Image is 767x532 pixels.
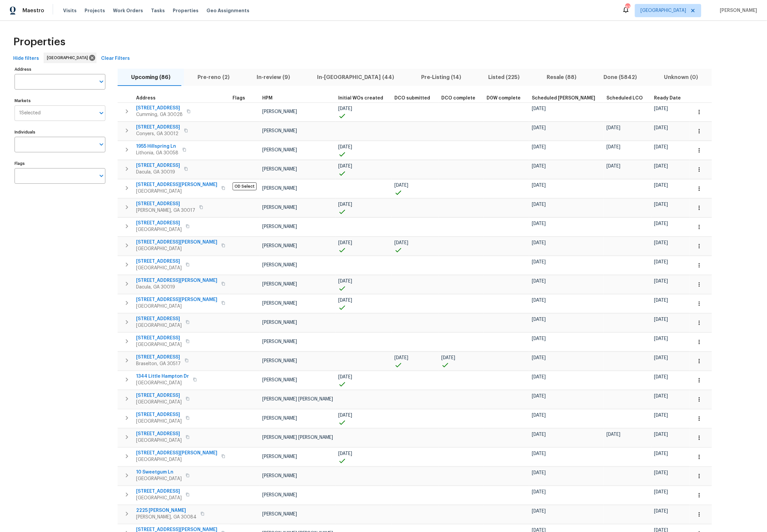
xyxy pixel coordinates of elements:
[136,188,217,195] span: [GEOGRAPHIC_DATA]
[262,263,297,267] span: [PERSON_NAME]
[262,378,297,382] span: [PERSON_NAME]
[654,509,668,513] span: [DATE]
[136,239,217,246] span: [STREET_ADDRESS][PERSON_NAME]
[532,375,546,379] span: [DATE]
[136,124,180,131] span: [STREET_ADDRESS]
[97,77,106,86] button: Open
[262,148,297,152] span: [PERSON_NAME]
[654,96,681,100] span: Ready Date
[654,317,668,322] span: [DATE]
[640,7,686,14] span: [GEOGRAPHIC_DATA]
[441,96,475,100] span: DCO complete
[479,73,530,82] span: Listed (225)
[136,246,217,252] span: [GEOGRAPHIC_DATA]
[412,73,471,82] span: Pre-Listing (14)
[532,106,546,111] span: [DATE]
[338,145,352,149] span: [DATE]
[15,99,105,103] label: Markets
[136,201,195,207] span: [STREET_ADDRESS]
[233,182,257,190] span: OD Select
[85,7,105,14] span: Projects
[136,316,182,322] span: [STREET_ADDRESS]
[44,53,96,63] div: [GEOGRAPHIC_DATA]
[262,96,273,100] span: HPM
[654,279,668,284] span: [DATE]
[262,435,333,440] span: [PERSON_NAME] [PERSON_NAME]
[262,186,297,191] span: [PERSON_NAME]
[594,73,647,82] span: Done (5842)
[654,106,668,111] span: [DATE]
[338,106,352,111] span: [DATE]
[136,143,178,150] span: 1955 Hillspring Ln
[654,356,668,360] span: [DATE]
[262,320,297,325] span: [PERSON_NAME]
[262,167,297,171] span: [PERSON_NAME]
[532,126,546,130] span: [DATE]
[136,226,182,233] span: [GEOGRAPHIC_DATA]
[532,145,546,149] span: [DATE]
[136,399,182,405] span: [GEOGRAPHIC_DATA]
[11,53,42,65] button: Hide filters
[338,96,383,100] span: Initial WOs created
[338,279,352,284] span: [DATE]
[136,418,182,425] span: [GEOGRAPHIC_DATA]
[262,224,297,229] span: [PERSON_NAME]
[532,241,546,245] span: [DATE]
[136,105,183,111] span: [STREET_ADDRESS]
[338,375,352,379] span: [DATE]
[532,471,546,475] span: [DATE]
[654,260,668,264] span: [DATE]
[606,96,643,100] span: Scheduled LCO
[532,317,546,322] span: [DATE]
[136,341,182,348] span: [GEOGRAPHIC_DATA]
[654,375,668,379] span: [DATE]
[97,108,106,118] button: Open
[136,411,182,418] span: [STREET_ADDRESS]
[136,437,182,444] span: [GEOGRAPHIC_DATA]
[654,126,668,130] span: [DATE]
[262,454,297,459] span: [PERSON_NAME]
[338,241,352,245] span: [DATE]
[101,55,130,63] span: Clear Filters
[654,451,668,456] span: [DATE]
[151,8,165,13] span: Tasks
[262,512,297,516] span: [PERSON_NAME]
[338,202,352,207] span: [DATE]
[654,394,668,399] span: [DATE]
[262,474,297,478] span: [PERSON_NAME]
[654,164,668,169] span: [DATE]
[15,130,105,134] label: Individuals
[136,431,182,437] span: [STREET_ADDRESS]
[654,471,668,475] span: [DATE]
[136,469,182,475] span: 10 Sweetgum Ln
[532,183,546,188] span: [DATE]
[122,73,180,82] span: Upcoming (86)
[262,301,297,306] span: [PERSON_NAME]
[262,339,297,344] span: [PERSON_NAME]
[19,110,41,116] span: 1 Selected
[532,279,546,284] span: [DATE]
[338,298,352,303] span: [DATE]
[136,514,197,520] span: [PERSON_NAME], GA 30084
[532,336,546,341] span: [DATE]
[532,202,546,207] span: [DATE]
[136,475,182,482] span: [GEOGRAPHIC_DATA]
[532,413,546,418] span: [DATE]
[717,7,757,14] span: [PERSON_NAME]
[136,111,183,118] span: Cumming, GA 30028
[262,359,297,363] span: [PERSON_NAME]
[136,450,217,456] span: [STREET_ADDRESS][PERSON_NAME]
[532,490,546,494] span: [DATE]
[136,380,189,386] span: [GEOGRAPHIC_DATA]
[654,202,668,207] span: [DATE]
[15,67,105,71] label: Address
[394,241,408,245] span: [DATE]
[136,507,197,514] span: 2225 [PERSON_NAME]
[625,4,630,11] div: 83
[654,432,668,437] span: [DATE]
[654,241,668,245] span: [DATE]
[532,164,546,169] span: [DATE]
[338,164,352,169] span: [DATE]
[136,296,217,303] span: [STREET_ADDRESS][PERSON_NAME]
[532,509,546,513] span: [DATE]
